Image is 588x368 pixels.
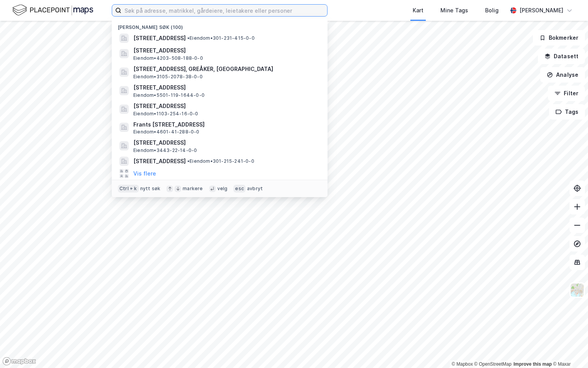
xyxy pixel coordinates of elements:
span: [STREET_ADDRESS] [133,34,186,43]
img: logo.f888ab2527a4732fd821a326f86c7f29.svg [12,3,93,17]
div: avbryt [247,186,263,192]
div: [PERSON_NAME] [519,6,563,15]
div: esc [234,185,245,192]
span: Eiendom • 3443-22-14-0-0 [133,147,197,154]
button: Datasett [538,49,585,64]
button: Tags [549,104,585,120]
button: Analyse [540,67,585,83]
div: Kart [413,6,423,15]
span: Eiendom • 301-231-415-0-0 [187,35,255,41]
a: Improve this map [514,361,552,367]
span: Eiendom • 1103-254-16-0-0 [133,111,198,117]
span: [STREET_ADDRESS], GREÅKER, [GEOGRAPHIC_DATA] [133,64,318,74]
span: [STREET_ADDRESS] [133,138,318,147]
div: Mine Tags [440,6,468,15]
div: Bolig [485,6,499,15]
span: Eiendom • 4203-508-188-0-0 [133,55,203,61]
span: • [187,35,190,41]
input: Søk på adresse, matrikkel, gårdeiere, leietakere eller personer [121,5,327,16]
span: Eiendom • 5501-119-1644-0-0 [133,92,205,98]
button: Vis flere [133,169,156,178]
span: Eiendom • 4601-41-288-0-0 [133,129,200,135]
span: • [187,158,190,164]
span: Eiendom • 301-215-241-0-0 [187,158,254,164]
button: Bokmerker [533,30,585,46]
button: Filter [548,86,585,101]
img: Z [570,283,585,297]
div: [PERSON_NAME] søk (100) [112,18,328,32]
span: [STREET_ADDRESS] [133,157,186,166]
span: Eiendom • 3105-2078-38-0-0 [133,74,203,80]
span: [STREET_ADDRESS] [133,101,318,111]
span: Frants [STREET_ADDRESS] [133,120,318,129]
a: Mapbox homepage [2,357,36,366]
iframe: Chat Widget [549,331,588,368]
div: Ctrl + k [118,185,139,192]
div: nytt søk [140,186,161,192]
a: OpenStreetMap [474,361,512,367]
span: [STREET_ADDRESS] [133,46,318,55]
span: [STREET_ADDRESS] [133,83,318,92]
a: Mapbox [452,361,473,367]
div: markere [183,186,203,192]
div: velg [217,186,228,192]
